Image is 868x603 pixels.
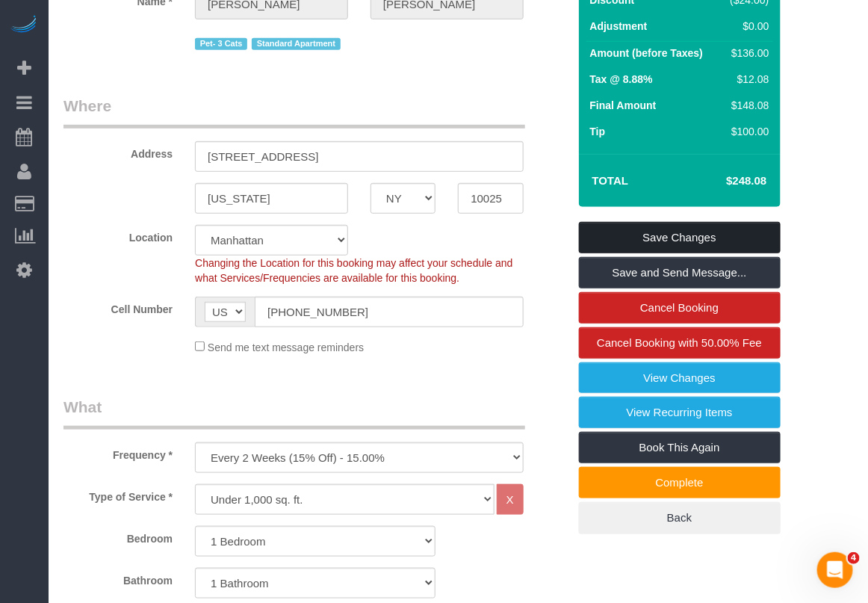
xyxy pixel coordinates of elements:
[252,38,341,50] span: Standard Apartment
[579,257,781,288] a: Save and Send Message...
[52,442,184,463] label: Frequency *
[579,432,781,463] a: Book This Again
[590,72,653,87] label: Tax @ 8.88%
[52,225,184,245] label: Location
[681,175,766,188] h4: $248.08
[52,484,184,504] label: Type of Service *
[579,362,781,394] a: View Changes
[52,297,184,317] label: Cell Number
[817,552,853,588] iframe: Intercom live chat
[725,19,769,34] div: $0.00
[590,124,606,139] label: Tip
[195,38,247,50] span: Pet- 3 Cats
[579,222,781,253] a: Save Changes
[590,98,657,113] label: Final Amount
[52,141,184,161] label: Address
[579,467,781,498] a: Complete
[63,95,525,129] legend: Where
[725,124,769,139] div: $100.00
[63,396,525,430] legend: What
[458,183,523,214] input: Zip Code
[592,174,629,187] strong: Total
[195,257,512,284] span: Changing the Location for this booking may affect your schedule and what Services/Frequencies are...
[725,98,769,113] div: $148.08
[52,526,184,546] label: Bedroom
[725,72,769,87] div: $12.08
[9,15,39,36] img: Automaid Logo
[579,397,781,428] a: View Recurring Items
[255,297,524,327] input: Cell Number
[208,341,364,353] span: Send me text message reminders
[590,19,648,34] label: Adjustment
[725,46,769,61] div: $136.00
[848,552,860,564] span: 4
[597,336,762,349] span: Cancel Booking with 50.00% Fee
[195,183,348,214] input: City
[52,568,184,588] label: Bathroom
[579,292,781,324] a: Cancel Booking
[579,502,781,534] a: Back
[590,46,703,61] label: Amount (before Taxes)
[579,327,781,359] a: Cancel Booking with 50.00% Fee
